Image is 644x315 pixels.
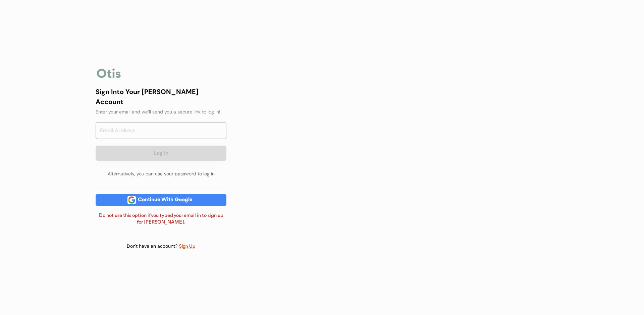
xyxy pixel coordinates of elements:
div: Sign Up [179,243,196,250]
div: Don't have an account? [127,243,179,250]
div: Continue With Google [136,198,195,203]
div: Do not use this option if you typed your email in to sign up for [PERSON_NAME]. [96,213,226,226]
div: Alternatively, you can use your password to log in [96,167,226,181]
div: Sign Into Your [PERSON_NAME] Account [96,87,226,107]
div: Enter your email and we’ll send you a secure link to log in! [96,108,226,115]
button: Log In [96,146,226,161]
input: Email Address [96,122,226,139]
